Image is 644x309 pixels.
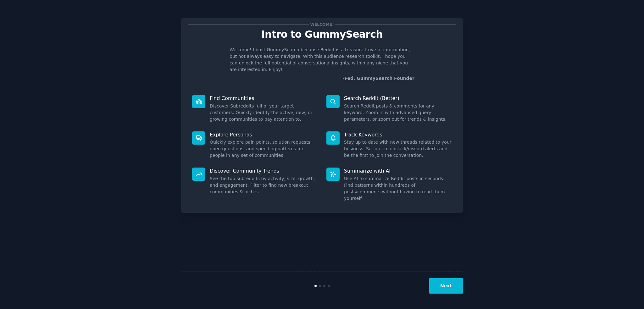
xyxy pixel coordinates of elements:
p: Summarize with AI [344,168,452,174]
dd: See the top subreddits by activity, size, growth, and engagement. Filter to find new breakout com... [210,175,318,195]
p: Search Reddit (Better) [344,95,452,102]
dd: Quickly explore pain points, solution requests, open questions, and spending patterns for people ... [210,139,318,159]
span: Welcome! [309,21,335,28]
dd: Search Reddit posts & comments for any keyword. Zoom in with advanced query parameters, or zoom o... [344,103,452,123]
dd: Discover Subreddits full of your target customers. Quickly identify the active, new, or growing c... [210,103,318,123]
a: Fed, GummySearch Founder [344,76,414,81]
p: Explore Personas [210,131,318,138]
p: Find Communities [210,95,318,102]
p: Welcome! I built GummySearch because Reddit is a treasure trove of information, but not always ea... [230,47,414,73]
div: - [343,75,414,82]
p: Discover Community Trends [210,168,318,174]
dd: Use AI to summarize Reddit posts in seconds. Find patterns within hundreds of posts/comments with... [344,175,452,202]
p: Intro to GummySearch [188,29,456,40]
dd: Stay up to date with new threads related to your business. Set up email/slack/discord alerts and ... [344,139,452,159]
button: Next [429,278,463,294]
p: Track Keywords [344,131,452,138]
